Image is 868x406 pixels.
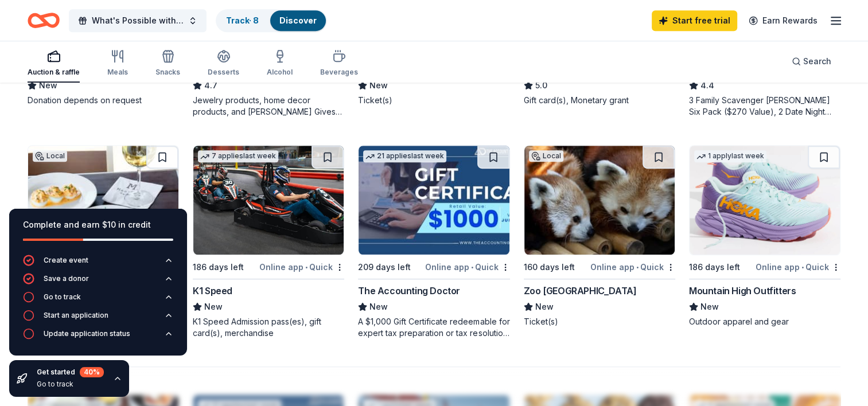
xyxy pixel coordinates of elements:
[320,45,358,83] button: Beverages
[193,284,232,298] div: K1 Speed
[801,263,804,272] span: •
[689,145,840,327] a: Image for Mountain High Outfitters1 applylast week186 days leftOnline app•QuickMountain High Outf...
[305,263,308,272] span: •
[524,95,675,106] div: Gift card(s), Monetary grant
[363,150,446,162] div: 21 applies last week
[756,260,840,274] div: Online app Quick
[23,310,173,328] button: Start an application
[652,10,737,31] a: Start free trial
[358,95,509,106] div: Ticket(s)
[193,260,244,274] div: 186 days left
[204,79,217,92] span: 4.7
[524,145,675,327] a: Image for Zoo AtlantaLocal160 days leftOnline app•QuickZoo [GEOGRAPHIC_DATA]NewTicket(s)
[524,284,637,298] div: Zoo [GEOGRAPHIC_DATA]
[23,218,173,232] div: Complete and earn $10 in credit
[358,316,509,339] div: A $1,000 Gift Certificate redeemable for expert tax preparation or tax resolution services—recipi...
[425,260,510,274] div: Online app Quick
[359,146,509,255] img: Image for The Accounting Doctor
[267,68,293,77] div: Alcohol
[28,7,60,34] a: Home
[155,45,180,83] button: Snacks
[524,316,675,327] div: Ticket(s)
[155,68,180,77] div: Snacks
[23,328,173,346] button: Update application status
[524,260,575,274] div: 160 days left
[193,316,344,339] div: K1 Speed Admission pass(es), gift card(s), merchandise
[193,95,344,118] div: Jewelry products, home decor products, and [PERSON_NAME] Gives Back event in-store or online (or ...
[803,54,831,68] span: Search
[23,273,173,291] button: Save a donor
[358,284,460,298] div: The Accounting Doctor
[198,150,278,162] div: 7 applies last week
[226,15,259,25] a: Track· 8
[107,68,128,77] div: Meals
[259,260,344,274] div: Online app Quick
[690,146,840,255] img: Image for Mountain High Outfitters
[39,79,57,92] span: New
[279,15,317,25] a: Discover
[529,150,563,162] div: Local
[44,274,89,283] div: Save a donor
[28,145,179,327] a: Image for Marlow's TavernLocal186 days leftOnline app•Quick[PERSON_NAME] TavernNewFood, gift card(s)
[107,45,128,83] button: Meals
[535,300,554,314] span: New
[28,68,80,77] div: Auction & raffle
[471,263,473,272] span: •
[80,367,104,377] div: 40 %
[44,311,108,320] div: Start an application
[208,68,239,77] div: Desserts
[28,146,178,255] img: Image for Marlow's Tavern
[700,79,714,92] span: 4.4
[320,68,358,77] div: Beverages
[44,256,88,265] div: Create event
[37,367,104,377] div: Get started
[204,300,223,314] span: New
[267,45,293,83] button: Alcohol
[208,45,239,83] button: Desserts
[369,300,388,314] span: New
[636,263,639,272] span: •
[216,9,327,32] button: Track· 8Discover
[33,150,67,162] div: Local
[369,79,388,92] span: New
[23,255,173,273] button: Create event
[28,45,80,83] button: Auction & raffle
[28,95,179,106] div: Donation depends on request
[193,146,344,255] img: Image for K1 Speed
[742,10,824,31] a: Earn Rewards
[69,9,207,32] button: What's Possible with C5 [US_STATE]-Celebrating 21 years
[689,316,840,327] div: Outdoor apparel and gear
[689,260,740,274] div: 186 days left
[23,291,173,310] button: Go to track
[358,145,509,339] a: Image for The Accounting Doctor21 applieslast week209 days leftOnline app•QuickThe Accounting Doc...
[694,150,766,162] div: 1 apply last week
[535,79,547,92] span: 5.0
[783,50,840,73] button: Search
[590,260,675,274] div: Online app Quick
[524,146,675,255] img: Image for Zoo Atlanta
[44,292,81,302] div: Go to track
[37,380,104,389] div: Go to track
[358,260,411,274] div: 209 days left
[193,145,344,339] a: Image for K1 Speed7 applieslast week186 days leftOnline app•QuickK1 SpeedNewK1 Speed Admission pa...
[92,14,184,28] span: What's Possible with C5 [US_STATE]-Celebrating 21 years
[689,284,796,298] div: Mountain High Outfitters
[44,329,130,338] div: Update application status
[700,300,719,314] span: New
[689,95,840,118] div: 3 Family Scavenger [PERSON_NAME] Six Pack ($270 Value), 2 Date Night Scavenger [PERSON_NAME] Two ...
